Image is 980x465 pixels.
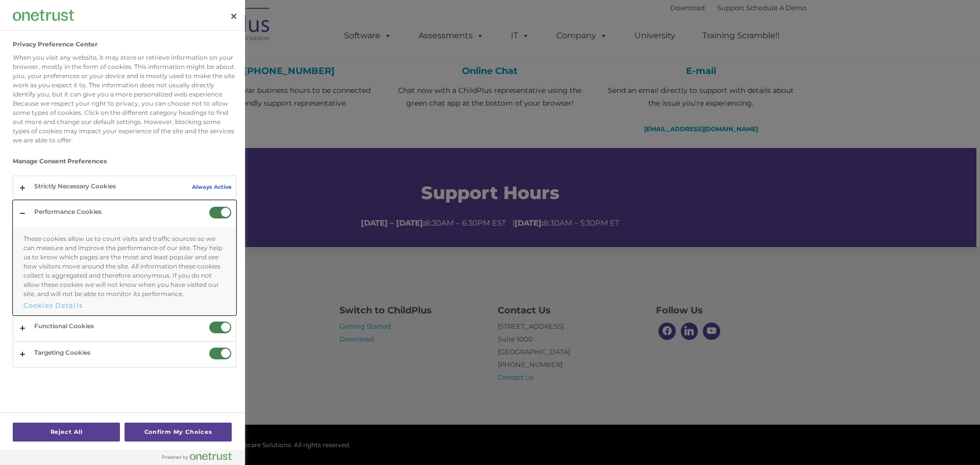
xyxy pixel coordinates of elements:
[162,452,232,460] img: Powered by OneTrust Opens in a new Tab
[13,10,74,20] img: Company Logo
[23,301,83,309] button: Performance Cookies - Cookie Details button opens Cookie List menu
[223,5,245,28] button: Close
[13,227,236,299] p: These cookies allow us to count visits and traffic sources so we can measure and improve the perf...
[162,452,240,465] a: Powered by OneTrust Opens in a new Tab
[13,5,74,26] div: Company Logo
[13,53,236,145] div: When you visit any website, it may store or retrieve information on your browser, mostly in the f...
[13,41,97,48] h2: Privacy Preference Center
[13,423,120,442] button: Reject All
[125,423,232,442] button: Confirm My Choices
[13,158,236,170] h3: Manage Consent Preferences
